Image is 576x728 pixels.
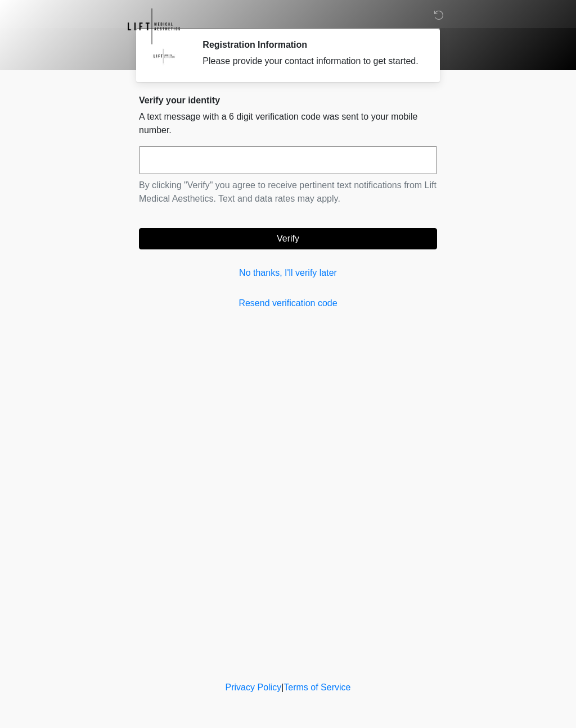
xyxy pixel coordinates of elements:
button: Verify [139,228,437,249]
img: Agent Avatar [147,39,181,73]
a: Resend verification code [139,297,437,310]
p: A text message with a 6 digit verification code was sent to your mobile number. [139,110,437,137]
img: Lift Medical Aesthetics Logo [128,8,180,44]
a: No thanks, I'll verify later [139,266,437,280]
div: Please provide your contact information to get started. [202,54,420,68]
a: | [281,683,283,692]
a: Privacy Policy [226,683,282,692]
a: Terms of Service [283,683,350,692]
p: By clicking "Verify" you agree to receive pertinent text notifications from Lift Medical Aestheti... [139,179,437,206]
h2: Verify your identity [139,95,437,106]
